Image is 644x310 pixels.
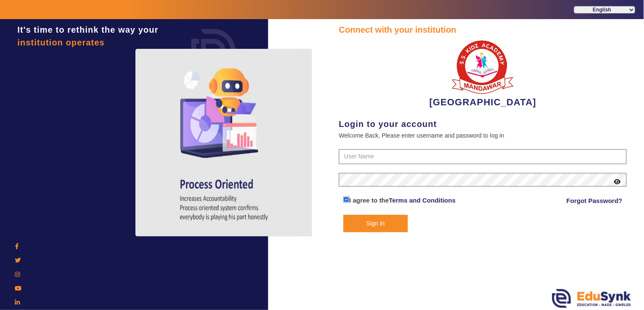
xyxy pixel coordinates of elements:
[339,130,627,141] div: Welcome Back, Please enter username and password to log in
[567,196,623,206] a: Forgot Password?
[389,197,456,204] a: Terms and Conditions
[451,36,515,95] img: b9104f0a-387a-4379-b368-ffa933cda262
[339,23,627,36] div: Connect with your institution
[17,38,105,47] span: institution operates
[182,19,245,83] img: login.png
[339,149,627,164] input: User Name
[349,197,389,204] span: I agree to the
[135,49,314,237] img: login4.png
[552,289,631,308] img: edusynk.png
[339,118,627,130] div: Login to your account
[343,215,408,232] button: Sign In
[17,25,158,34] span: It's time to rethink the way your
[339,36,627,109] div: [GEOGRAPHIC_DATA]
